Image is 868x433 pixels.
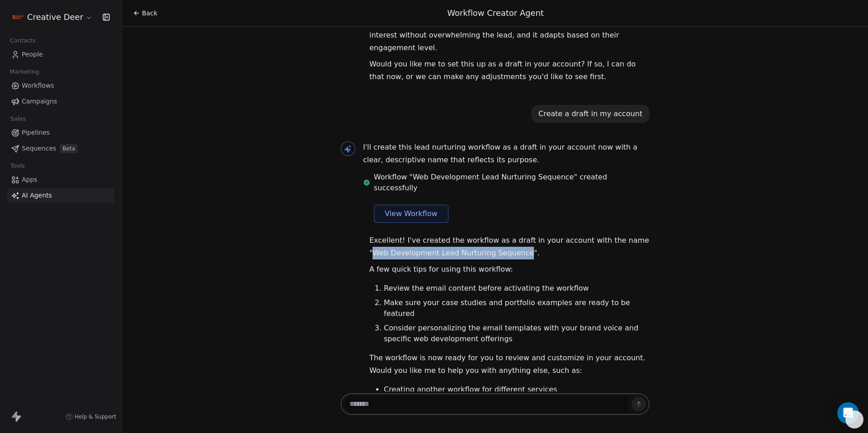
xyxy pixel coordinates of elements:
span: Campaigns [22,97,57,106]
li: Make sure your case studies and portfolio examples are ready to be featured [384,297,650,319]
button: View Workflow [374,205,448,223]
span: People [22,50,43,59]
span: AI Agents [22,191,52,200]
a: SequencesBeta [7,141,114,156]
button: Creative Deer [11,9,94,25]
p: Excellent! I've created the workflow as a draft in your account with the name "Web Development Le... [369,234,650,259]
span: View Workflow [385,208,438,219]
span: Pipelines [22,128,50,137]
a: Apps [7,172,114,187]
span: Contacts [6,34,40,47]
a: People [7,47,114,62]
p: The workflow is now ready for you to review and customize in your account. Would you like me to h... [369,352,650,377]
a: Pipelines [7,125,114,140]
div: Create a draft in my account [538,108,642,119]
span: Apps [22,175,38,184]
a: Workflows [7,78,114,93]
li: Review the email content before activating the workflow [384,283,650,294]
a: Campaigns [7,94,114,109]
span: Workflow Creator Agent [447,8,544,18]
p: Would you like me to set this up as a draft in your account? If so, I can do that now, or we can ... [369,58,650,83]
li: Consider personalizing the email templates with your brand voice and specific web development off... [384,323,650,344]
span: Marketing [6,65,43,79]
span: Help & Support [75,413,116,420]
p: A few quick tips for using this workflow: [369,263,650,276]
p: I'll create this lead nurturing workflow as a draft in your account now with a clear, descriptive... [363,141,650,166]
span: Workflows [22,81,54,90]
div: Open Intercom Messenger [837,402,859,424]
span: Sales [6,112,30,126]
a: Help & Support [66,413,116,420]
span: Workflow "Web Development Lead Nurturing Sequence" created successfully [374,172,650,193]
p: The workflow includes strategic waiting periods between emails to maintain interest without overw... [369,16,650,54]
span: Tools [6,159,28,173]
img: Logo%20CD1.pdf%20(1).png [13,12,24,23]
span: Back [142,9,157,18]
span: Creative Deer [27,11,83,23]
li: Creating another workflow for different services [384,384,650,395]
span: Beta [60,144,78,153]
span: Sequences [22,144,56,153]
a: AI Agents [7,188,114,203]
